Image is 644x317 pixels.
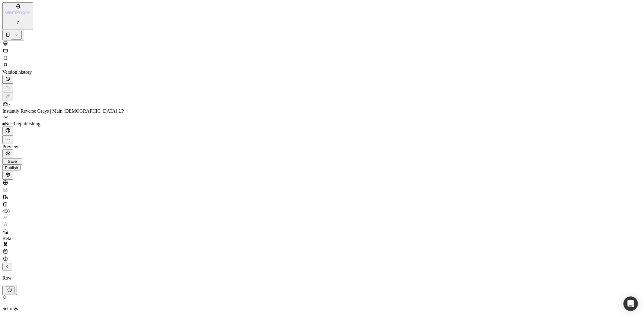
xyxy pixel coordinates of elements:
[2,36,25,41] span: Galaxy S8+
[2,84,642,101] div: Undo/Redo
[2,13,30,18] span: iPhone 13 Pro
[2,306,33,311] p: Settings
[2,30,16,36] span: Pixel 7
[5,165,18,170] div: Publish
[2,236,14,241] div: Beta
[2,165,21,171] button: Publish
[2,41,36,46] span: Galaxy S20 Ultra
[8,159,17,164] span: Save
[2,2,55,8] span: iPhone 15 Pro Max ( 430 px)
[2,158,22,165] button: Save
[2,209,14,214] div: 450
[2,69,642,75] div: Version history
[623,296,638,311] div: Open Intercom Messenger
[5,121,40,126] span: Need republishing
[7,25,45,30] span: iPhone 15 Pro Max
[5,20,30,25] p: 7
[2,275,642,281] p: Row
[8,103,10,108] span: /
[2,108,124,114] span: Instantly Reverse Grays | Main [DEMOGRAPHIC_DATA] LP
[2,2,33,30] button: 7
[2,19,40,24] span: iPhone 11 Pro Max
[2,8,33,13] span: iPhone 13 Mini
[2,144,642,149] div: Preview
